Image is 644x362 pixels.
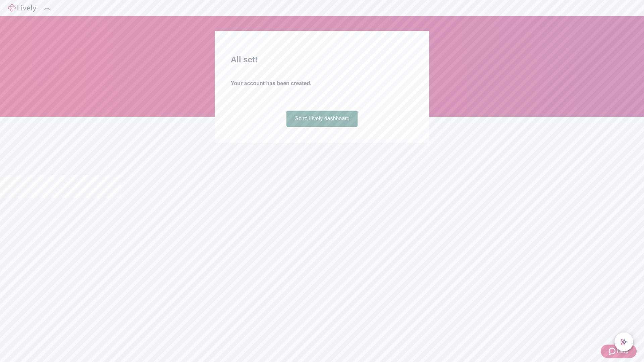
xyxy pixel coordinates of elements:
[614,333,633,351] button: chat
[44,8,50,10] button: Log out
[621,339,627,345] svg: Lively AI Assistant
[286,111,358,127] a: Go to Lively dashboard
[617,347,629,355] span: Help
[8,4,36,12] img: Lively
[231,79,413,87] h4: Your account has been created.
[609,347,617,355] svg: Zendesk support icon
[231,54,413,66] h2: All set!
[601,345,637,358] button: Zendesk support iconHelp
